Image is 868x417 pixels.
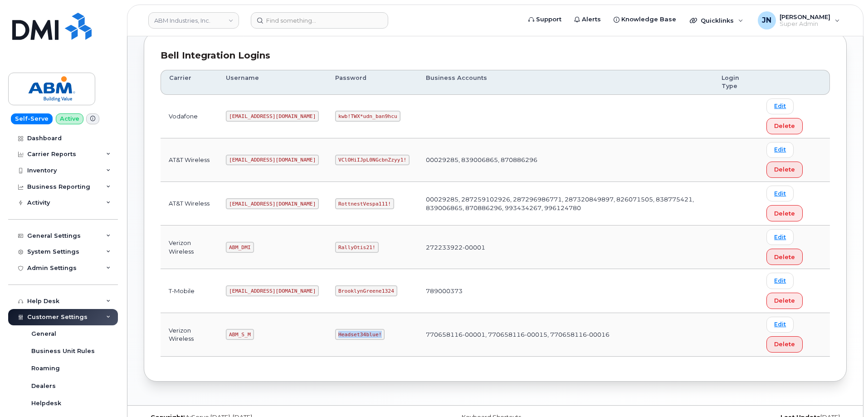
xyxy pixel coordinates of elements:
[774,122,795,130] span: Delete
[418,226,713,269] td: 272233922-00001
[226,155,319,166] code: [EMAIL_ADDRESS][DOMAIN_NAME]
[161,138,218,182] td: AT&T Wireless
[766,293,803,309] button: Delete
[713,70,758,95] th: Login Type
[766,118,803,134] button: Delete
[161,49,830,62] div: Bell Integration Logins
[780,20,830,28] span: Super Admin
[335,242,378,253] code: RallyOtis21!
[766,336,803,353] button: Delete
[335,155,410,166] code: VClOHiIJpL0NGcbnZzyy1!
[335,329,385,340] code: Headset34blue!
[766,98,794,114] a: Edit
[226,111,319,122] code: [EMAIL_ADDRESS][DOMAIN_NAME]
[766,249,803,265] button: Delete
[418,269,713,313] td: 789000373
[418,70,713,95] th: Business Accounts
[161,70,218,95] th: Carrier
[536,15,561,24] span: Support
[522,10,568,29] a: Support
[683,11,750,29] div: Quicklinks
[335,198,394,209] code: RottnestVespa111!
[766,317,794,333] a: Edit
[607,10,683,29] a: Knowledge Base
[774,165,795,174] span: Delete
[335,111,400,122] code: kwb!TWX*udn_ban9hcu
[148,12,239,29] a: ABM Industries, Inc.
[762,15,771,26] span: JN
[251,12,388,29] input: Find something...
[226,242,254,253] code: ABM_DMI
[774,209,795,218] span: Delete
[161,269,218,313] td: T-Mobile
[621,15,676,24] span: Knowledge Base
[780,13,830,20] span: [PERSON_NAME]
[766,162,803,178] button: Delete
[701,17,734,24] span: Quicklinks
[766,186,794,201] a: Edit
[418,138,713,182] td: 00029285, 839006865, 870886296
[161,226,218,269] td: Verizon Wireless
[766,229,794,245] a: Edit
[418,182,713,226] td: 00029285, 287259102926, 287296986771, 287320849897, 826071505, 838775421, 839006865, 870886296, 9...
[751,11,846,29] div: Joe Nguyen Jr.
[766,142,794,158] a: Edit
[774,340,795,348] span: Delete
[335,285,397,296] code: BrooklynGreene1324
[774,253,795,261] span: Delete
[568,10,607,29] a: Alerts
[582,15,601,24] span: Alerts
[226,329,254,340] code: ABM_S_M
[766,205,803,221] button: Delete
[766,273,794,289] a: Edit
[161,182,218,226] td: AT&T Wireless
[161,95,218,138] td: Vodafone
[327,70,418,95] th: Password
[418,313,713,357] td: 770658116-00001, 770658116-00015, 770658116-00016
[218,70,327,95] th: Username
[226,198,319,209] code: [EMAIL_ADDRESS][DOMAIN_NAME]
[774,296,795,305] span: Delete
[226,285,319,296] code: [EMAIL_ADDRESS][DOMAIN_NAME]
[161,313,218,357] td: Verizon Wireless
